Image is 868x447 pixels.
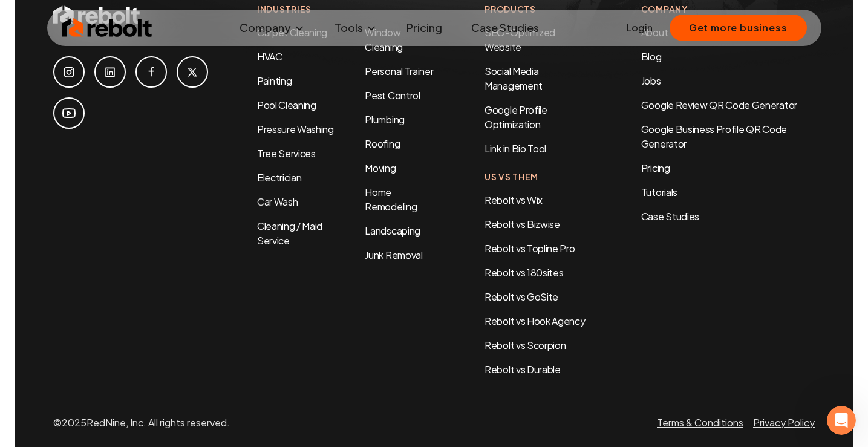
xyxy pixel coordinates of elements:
[485,363,561,376] a: Rebolt vs Durable
[485,142,546,155] a: Link in Bio Tool
[485,339,566,351] a: Rebolt vs Scorpion
[257,123,334,135] a: Pressure Washing
[485,266,563,279] a: Rebolt vs 180sites
[485,218,560,230] a: Rebolt vs Bizwise
[325,16,387,40] button: Tools
[257,74,292,87] a: Painting
[485,242,575,255] a: Rebolt vs Topline Pro
[365,224,420,237] a: Landscaping
[257,147,316,160] a: Tree Services
[257,171,301,184] a: Electrician
[365,113,404,126] a: Plumbing
[753,416,815,429] a: Privacy Policy
[365,162,396,174] a: Moving
[485,171,593,183] h4: Us Vs Them
[462,16,549,40] a: Case Studies
[365,249,422,261] a: Junk Removal
[657,416,743,429] a: Terms & Conditions
[641,99,797,111] a: Google Review QR Code Generator
[257,3,436,16] h4: Industries
[485,65,543,92] a: Social Media Management
[641,185,815,200] a: Tutorials
[257,99,316,111] a: Pool Cleaning
[257,195,298,208] a: Car Wash
[62,16,152,40] img: Rebolt Logo
[641,50,662,63] a: Blog
[670,15,807,41] button: Get more business
[397,16,452,40] a: Pricing
[641,3,815,16] h4: Company
[641,123,787,150] a: Google Business Profile QR Code Generator
[485,315,585,327] a: Rebolt vs Hook Agency
[827,406,856,435] iframe: Intercom live chat
[365,137,400,150] a: Roofing
[365,186,417,213] a: Home Remodeling
[485,290,558,303] a: Rebolt vs GoSite
[485,3,593,16] h4: Products
[365,65,433,77] a: Personal Trainer
[230,16,315,40] button: Company
[641,74,661,87] a: Jobs
[641,161,815,175] a: Pricing
[53,416,230,430] p: © 2025 RedNine, Inc. All rights reserved.
[627,21,653,35] a: Login
[365,89,420,102] a: Pest Control
[485,103,547,131] a: Google Profile Optimization
[257,50,282,63] a: HVAC
[485,194,543,206] a: Rebolt vs Wix
[641,209,815,224] a: Case Studies
[257,220,322,247] a: Cleaning / Maid Service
